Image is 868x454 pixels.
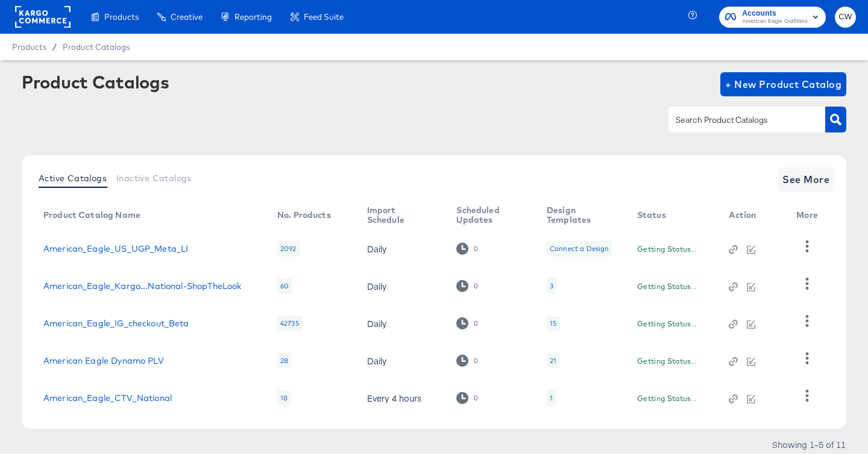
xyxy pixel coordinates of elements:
[840,10,851,24] span: CW
[234,12,272,22] span: Reporting
[43,393,172,403] a: American_Eagle_CTV_National
[304,12,344,22] span: Feed Suite
[550,356,556,365] div: 21
[116,173,192,183] span: Inactive Catalogs
[719,7,826,28] button: AccountsAmerican Eagle Outfitters
[104,12,139,22] span: Products
[357,305,447,342] td: Daily
[43,210,140,220] div: Product Catalog Name
[725,76,841,93] span: + New Product Catalog
[43,356,164,365] a: American Eagle Dynamo PLV
[22,72,169,92] div: Product Catalogs
[547,353,559,368] div: 21
[277,316,302,331] div: 42735
[456,317,477,329] div: 0
[43,244,188,253] a: American_Eagle_US_UGP_Meta_LI
[782,171,829,188] span: See More
[550,319,556,328] div: 15
[473,282,478,290] div: 0
[456,355,477,366] div: 0
[787,201,832,230] th: More
[550,244,609,253] div: Connect a Design
[357,230,447,267] td: Daily
[171,12,203,22] span: Creative
[547,205,613,225] div: Design Templates
[357,379,447,417] td: Every 4 hours
[473,244,478,253] div: 0
[547,241,612,257] div: Connect a Design
[719,201,787,230] th: Action
[63,42,130,52] a: Product Catalogs
[456,280,477,291] div: 0
[742,7,808,20] span: Accounts
[627,201,720,230] th: Status
[742,17,808,26] span: American Eagle Outfitters
[473,319,478,328] div: 0
[277,210,331,220] div: No. Products
[43,281,241,291] a: American_Eagle_Kargo...National-ShopTheLook
[46,42,63,52] span: /
[778,167,834,191] button: See More
[39,173,107,183] span: Active Catalogs
[357,342,447,379] td: Daily
[720,72,846,96] button: + New Product Catalog
[357,267,447,305] td: Daily
[456,392,477,403] div: 0
[456,205,523,225] div: Scheduled Updates
[547,390,556,406] div: 1
[473,394,478,402] div: 0
[473,356,478,365] div: 0
[277,241,300,257] div: 2092
[547,278,556,294] div: 3
[835,7,856,28] button: CW
[367,205,433,225] div: Import Schedule
[277,390,291,406] div: 18
[772,440,846,449] div: Showing 1–5 of 11
[456,243,477,254] div: 0
[550,393,553,403] div: 1
[277,278,292,294] div: 60
[43,319,189,328] a: American_Eagle_IG_checkout_Beta
[277,353,291,368] div: 28
[12,42,46,52] span: Products
[673,113,802,127] input: Search Product Catalogs
[550,281,553,291] div: 3
[547,316,559,331] div: 15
